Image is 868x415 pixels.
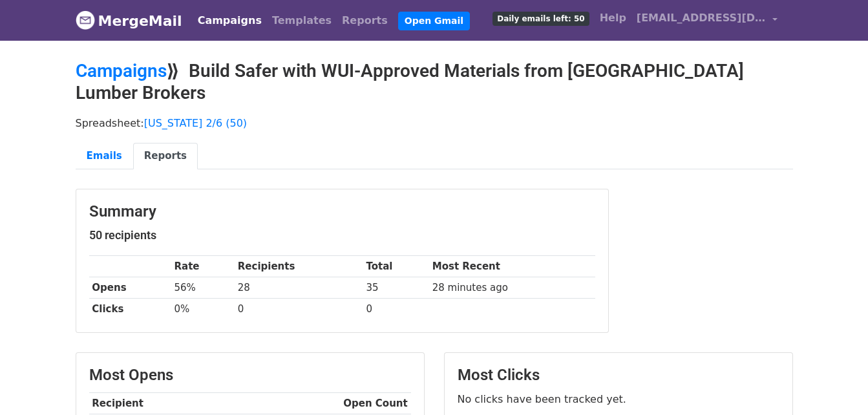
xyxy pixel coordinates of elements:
[363,256,429,277] th: Total
[76,143,133,169] a: Emails
[76,60,793,103] h2: ⟫ Build Safer with WUI-Approved Materials from [GEOGRAPHIC_DATA] Lumber Brokers
[631,5,783,36] a: [EMAIL_ADDRESS][DOMAIN_NAME]
[363,277,429,299] td: 35
[235,277,363,299] td: 28
[89,299,171,320] th: Clicks
[458,366,779,385] h3: Most Clicks
[267,8,337,34] a: Templates
[133,143,198,169] a: Reports
[76,60,167,81] a: Campaigns
[89,277,171,299] th: Opens
[337,8,393,34] a: Reports
[144,117,247,129] a: [US_STATE] 2/6 (50)
[398,12,470,30] a: Open Gmail
[89,228,595,242] h5: 50 recipients
[89,366,411,385] h3: Most Opens
[235,256,363,277] th: Recipients
[637,10,766,26] span: [EMAIL_ADDRESS][DOMAIN_NAME]
[193,8,267,34] a: Campaigns
[171,299,235,320] td: 0%
[458,392,779,406] p: No clicks have been tracked yet.
[235,299,363,320] td: 0
[487,5,594,31] a: Daily emails left: 50
[429,256,595,277] th: Most Recent
[595,5,631,31] a: Help
[76,10,95,30] img: MergeMail logo
[89,202,595,221] h3: Summary
[76,7,182,34] a: MergeMail
[429,277,595,299] td: 28 minutes ago
[492,12,589,26] span: Daily emails left: 50
[76,116,793,130] p: Spreadsheet:
[171,277,235,299] td: 56%
[341,393,411,414] th: Open Count
[363,299,429,320] td: 0
[89,393,341,414] th: Recipient
[171,256,235,277] th: Rate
